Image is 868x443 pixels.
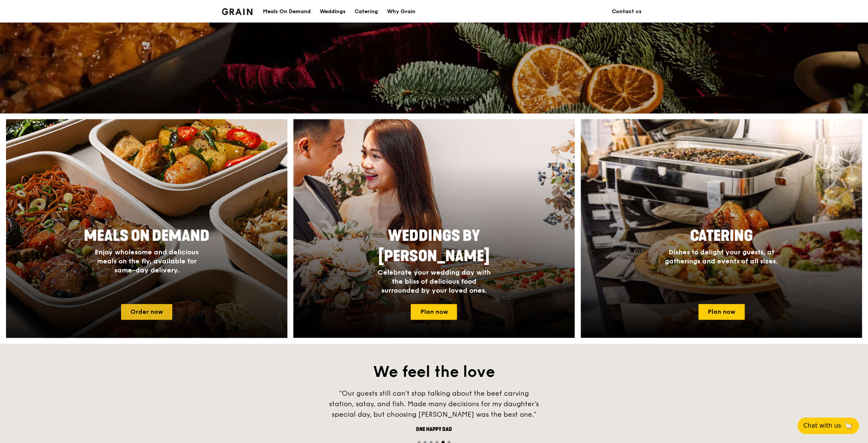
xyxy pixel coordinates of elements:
[263,0,311,23] div: Meals On Demand
[84,227,209,245] span: Meals On Demand
[665,248,778,265] span: Dishes to delight your guests, at gatherings and events of all sizes.
[581,119,862,338] a: CateringDishes to delight your guests, at gatherings and events of all sizes.Plan now
[293,119,575,338] img: weddings-card.4f3003b8.jpg
[121,304,172,320] a: Order now
[222,8,252,15] img: Grain
[95,248,199,274] span: Enjoy wholesome and delicious meals on the fly, available for same-day delivery.
[382,0,420,23] a: Why Grain
[321,388,547,420] div: “Our guests still can’t stop talking about the beef carving station, satay, and fish. Made many d...
[797,417,859,434] button: Chat with us🦙
[698,304,745,320] a: Plan now
[607,0,646,23] a: Contact us
[320,0,346,23] div: Weddings
[581,119,862,338] img: catering-card.e1cfaf3e.jpg
[6,119,287,338] a: Meals On DemandEnjoy wholesome and delicious meals on the fly, available for same-day delivery.Or...
[690,227,753,245] span: Catering
[844,421,853,430] span: 🦙
[293,119,575,338] a: Weddings by [PERSON_NAME]Celebrate your wedding day with the bliss of delicious food surrounded b...
[378,227,490,265] span: Weddings by [PERSON_NAME]
[377,268,490,295] span: Celebrate your wedding day with the bliss of delicious food surrounded by your loved ones.
[411,304,457,320] a: Plan now
[350,0,382,23] a: Catering
[387,0,416,23] div: Why Grain
[803,421,841,430] span: Chat with us
[355,0,378,23] div: Catering
[315,0,350,23] a: Weddings
[321,426,547,433] div: One happy dad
